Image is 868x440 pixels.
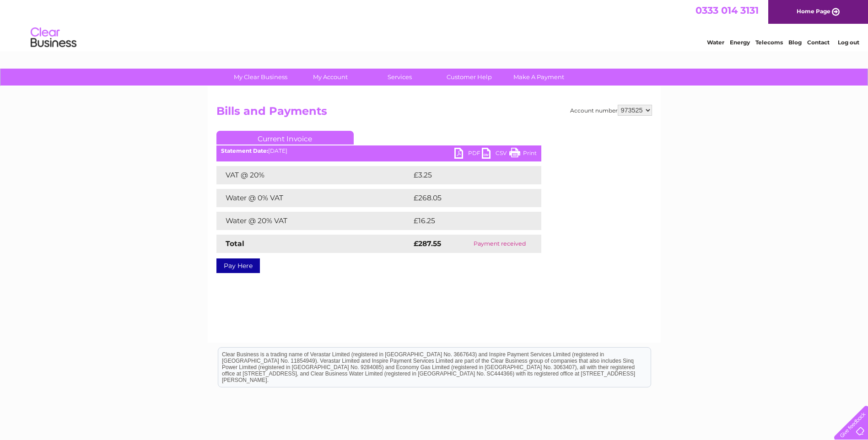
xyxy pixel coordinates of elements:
[292,69,368,86] a: My Account
[509,148,537,161] a: Print
[695,5,759,16] a: 0333 014 3131
[454,148,482,161] a: PDF
[501,69,577,86] a: Make A Payment
[216,148,541,154] div: [DATE]
[788,39,802,46] a: Blog
[30,24,77,52] img: logo.png
[707,39,724,46] a: Water
[431,69,507,86] a: Customer Help
[226,239,244,248] strong: Total
[216,166,411,184] td: VAT @ 20%
[414,239,441,248] strong: £287.55
[838,39,859,46] a: Log out
[216,105,652,122] h2: Bills and Payments
[223,69,298,86] a: My Clear Business
[730,39,750,46] a: Energy
[216,258,260,273] a: Pay Here
[216,189,411,207] td: Water @ 0% VAT
[216,131,354,145] a: Current Invoice
[411,212,522,230] td: £16.25
[458,235,541,253] td: Payment received
[216,212,411,230] td: Water @ 20% VAT
[482,148,509,161] a: CSV
[221,147,268,154] b: Statement Date:
[755,39,783,46] a: Telecoms
[218,5,651,44] div: Clear Business is a trading name of Verastar Limited (registered in [GEOGRAPHIC_DATA] No. 3667643...
[807,39,830,46] a: Contact
[570,105,652,116] div: Account number
[411,189,525,207] td: £268.05
[411,166,520,184] td: £3.25
[362,69,437,86] a: Services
